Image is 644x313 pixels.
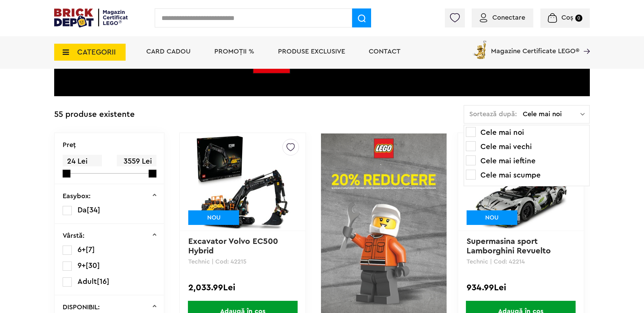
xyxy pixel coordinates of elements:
span: 6+ [78,246,86,253]
span: [7] [86,246,95,253]
span: 24 Lei [63,155,102,168]
a: Card Cadou [146,48,191,55]
a: Conectare [480,14,525,21]
div: 934.99Lei [467,283,575,292]
a: Supermasina sport Lamborghini Revuelto [467,237,551,255]
div: 2,033.99Lei [188,283,297,292]
a: Contact [369,48,401,55]
span: Sortează după: [469,111,517,118]
li: Cele mai noi [466,127,587,138]
span: [16] [97,278,109,285]
p: Technic | Cod: 42215 [188,258,297,265]
span: Conectare [492,14,525,21]
span: 3559 Lei [117,155,156,168]
a: PROMOȚII % [214,48,254,55]
span: Cele mai noi [523,111,580,118]
p: Vârstă: [63,232,85,239]
span: Adult [78,278,97,285]
li: Cele mai scumpe [466,170,587,181]
p: Preţ [63,142,76,148]
p: Easybox: [63,193,91,200]
img: Excavator Volvo EC500 Hybrid [195,134,290,229]
div: 55 produse existente [54,105,135,124]
li: Cele mai ieftine [466,155,587,166]
small: 0 [575,15,582,22]
span: 9+ [78,262,86,269]
a: Excavator Volvo EC500 Hybrid [188,237,280,255]
span: Magazine Certificate LEGO® [491,39,579,55]
a: Produse exclusive [278,48,345,55]
span: CATEGORII [77,48,116,56]
a: Magazine Certificate LEGO® [579,39,590,46]
p: Technic | Cod: 42214 [467,258,575,265]
span: Da [78,206,87,214]
p: DISPONIBIL: [63,304,100,311]
li: Cele mai vechi [466,141,587,152]
span: Coș [561,14,573,21]
span: [30] [86,262,100,269]
div: NOU [188,210,239,225]
div: NOU [467,210,517,225]
span: [34] [87,206,100,214]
